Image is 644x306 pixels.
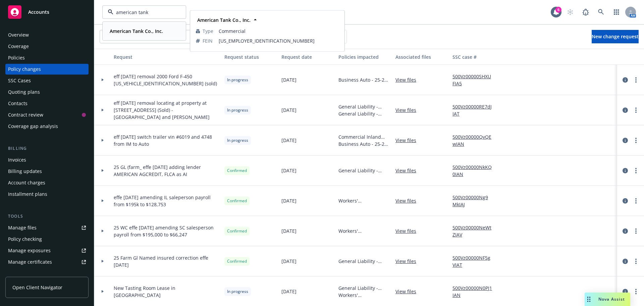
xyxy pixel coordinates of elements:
span: Commercial [219,28,339,35]
div: Manage certificates [8,257,52,267]
span: [DATE] [281,227,297,234]
a: more [632,136,640,144]
button: Request [111,49,222,65]
a: Coverage gap analysis [5,121,89,132]
a: more [632,257,640,265]
span: General Liability - 5.19.25-26 GL (farm operation) [338,103,390,110]
span: Commercial Inland Marine - 5.19.25-26 Equipment Floater [338,133,390,140]
div: Coverage gap analysis [8,121,58,132]
span: General Liability - 5.19.25-26 GL (farm operation) [338,167,390,174]
a: Manage claims [5,268,89,279]
a: Policy changes [5,64,89,75]
span: eff [DATE] removal 2000 Ford F-450 [US_VEHICLE_IDENTIFICATION_NUMBER] (sold) [114,73,219,87]
div: Installment plans [8,189,47,200]
div: Billing updates [8,166,42,177]
div: Manage exposures [8,245,51,256]
a: SSC Cases [5,75,89,86]
a: 500Vz00000RE7dJIAT [452,103,497,117]
span: eff [DATE] removal locating at property at [STREET_ADDRESS] (Sold) -[GEOGRAPHIC_DATA] and [PERSON... [114,99,219,121]
span: Confirmed [227,168,247,174]
div: Policies impacted [338,53,390,60]
div: Contacts [8,98,28,109]
a: Manage files [5,222,89,233]
a: View files [395,288,422,295]
span: 25 WC effe [DATE] amending SC salesperson payroll from $195,000 to $66,247 [114,224,219,238]
span: In progress [227,289,248,295]
button: Request status [222,49,279,65]
a: 500Vz00000NkKQ0IAN [452,164,497,178]
a: more [632,288,640,296]
a: 500Vz00000Ng9MkIAJ [452,194,497,208]
div: SSC Cases [8,75,31,86]
span: [DATE] [281,258,297,265]
span: Type [203,28,213,35]
span: In progress [227,107,248,113]
div: Quoting plans [8,87,40,97]
a: Policy checking [5,234,89,245]
a: View files [395,137,422,144]
span: Confirmed [227,258,247,264]
div: Request date [281,53,333,60]
button: Nova Assist [585,293,630,306]
a: circleInformation [621,227,629,235]
div: Coverage [8,41,29,52]
span: General Liability - 5/19/25-26 GL,LL,EBL [338,110,390,117]
a: Invoices [5,155,89,165]
a: Coverage [5,41,89,52]
div: Toggle Row Expanded [94,246,111,276]
input: Filter by keyword... [100,30,216,43]
div: Overview [8,30,29,40]
button: Associated files [393,49,450,65]
div: Toggle Row Expanded [94,186,111,216]
span: Workers' Compensation - 1/1/25-26 WC [338,197,390,204]
button: Request date [279,49,336,65]
div: Billing [5,145,89,152]
input: Filter by keyword [113,9,172,16]
span: General Liability - 5/19/25-26 GL,LL,EBL [338,285,390,292]
div: SSC case # [452,53,497,60]
div: Manage files [8,222,37,233]
span: Manage exposures [5,245,89,256]
div: Toggle Row Expanded [94,125,111,156]
span: New change request [592,33,639,40]
a: Quoting plans [5,87,89,97]
div: Policies [8,52,25,63]
span: Accounts [28,9,49,15]
a: circleInformation [621,136,629,144]
a: 500Vz00000NF5gVIAT [452,254,497,268]
a: Contacts [5,98,89,109]
span: Workers' Compensation - 1/1/25-26 WC [338,227,390,234]
a: circleInformation [621,288,629,296]
a: circleInformation [621,167,629,175]
span: General Liability - 5.19.25-26 GL (farm operation) [338,258,390,265]
span: In progress [227,77,248,83]
button: SSC case # [450,49,500,65]
a: circleInformation [621,197,629,205]
span: [DATE] [281,76,297,83]
a: circleInformation [621,257,629,265]
div: Request [114,53,219,60]
button: Policies impacted [336,49,393,65]
div: Toggle Row Expanded [94,156,111,186]
a: Policies [5,52,89,63]
span: 25 GL (farm_ effe [DATE] adding lender AMERICAN AGCREDIT, FLCA as AI [114,164,219,178]
a: 500Vz00000NeWtZIAV [452,224,497,238]
a: View files [395,197,422,204]
a: Report a Bug [579,5,592,19]
span: Business Auto - 25-26 Auto Policy [338,140,390,147]
a: 500Vz00000N0PJ1IAN [452,285,497,299]
div: Contract review [8,110,43,120]
strong: American Tank Co., Inc. [110,28,163,34]
a: more [632,76,640,84]
span: FEIN [203,37,213,44]
span: [DATE] [281,288,297,295]
span: Confirmed [227,228,247,234]
a: Start snowing [563,5,577,19]
span: Workers' Compensation - 1/1/25-26 WC [338,292,390,299]
a: Installment plans [5,189,89,200]
a: more [632,227,640,235]
a: circleInformation [621,76,629,84]
a: more [632,106,640,114]
a: View files [395,167,422,174]
span: eff [DATE] switch trailer vin #6019 and 4748 from IM to Auto [114,133,219,147]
